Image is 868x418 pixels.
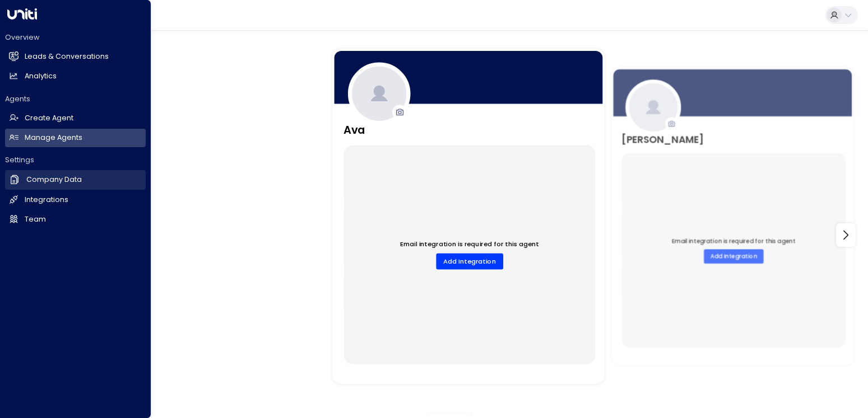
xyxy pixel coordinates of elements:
h2: Settings [5,155,146,165]
h2: Overview [5,32,146,43]
a: Manage Agents [5,129,146,147]
h2: Manage Agents [25,133,82,143]
h2: Team [25,214,46,225]
a: Create Agent [5,109,146,128]
h2: Analytics [25,71,57,82]
p: Email integration is required for this agent [672,237,796,245]
a: Company Data [5,170,146,189]
button: Add Integration [704,250,763,264]
h2: Agents [5,94,146,104]
h2: Integrations [25,195,68,205]
a: Integrations [5,191,146,209]
p: Email integration is required for this agent [400,239,539,249]
h3: [PERSON_NAME] [622,133,704,147]
h2: Leads & Conversations [25,51,109,62]
h2: Create Agent [25,113,73,124]
h3: Ava [344,122,365,138]
a: Team [5,210,146,229]
a: Leads & Conversations [5,48,146,66]
button: Add Integration [436,253,503,269]
a: Analytics [5,67,146,86]
h2: Company Data [26,175,82,185]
